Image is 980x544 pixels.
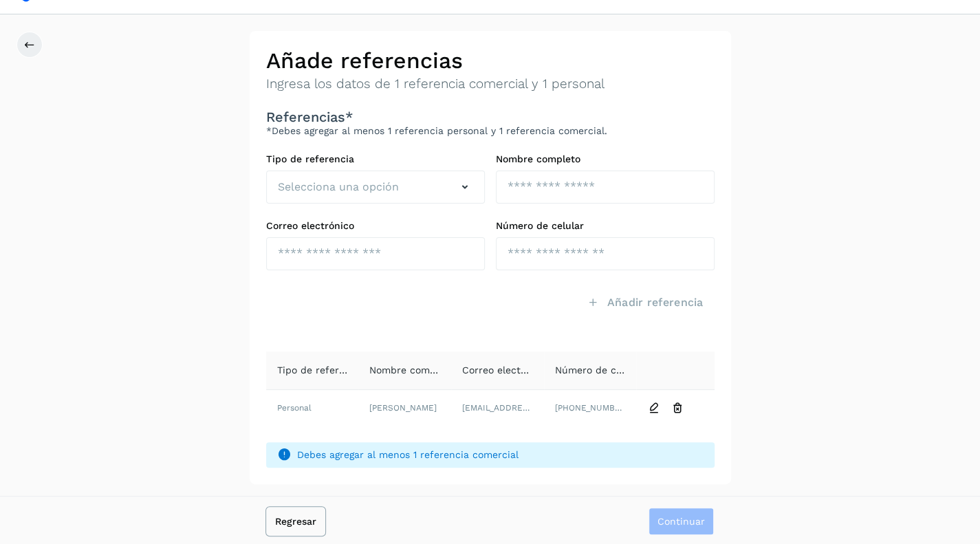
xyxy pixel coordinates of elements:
span: Continuar [657,516,705,526]
span: Nombre completo [369,365,454,376]
button: Añadir referencia [576,287,714,318]
td: [EMAIL_ADDRESS][DOMAIN_NAME] [451,390,544,426]
button: Regresar [267,508,325,535]
td: [PERSON_NAME] [358,390,451,426]
label: Número de celular [496,220,715,232]
span: Número de celular [555,365,643,376]
button: Continuar [649,508,714,535]
span: Tipo de referencia [277,365,364,376]
label: Correo electrónico [266,220,485,232]
span: Debes agregar al menos 1 referencia comercial [297,448,704,462]
label: Nombre completo [496,153,715,165]
td: [PHONE_NUMBER] [544,390,637,426]
span: Selecciona una opción [278,179,399,195]
span: Regresar [275,516,316,526]
span: Personal [277,403,312,413]
h3: Referencias* [266,109,715,125]
label: Tipo de referencia [266,153,485,165]
span: Correo electrónico [462,365,550,376]
p: *Debes agregar al menos 1 referencia personal y 1 referencia comercial. [266,125,715,137]
h2: Añade referencias [266,47,715,74]
span: Añadir referencia [607,295,703,310]
p: Ingresa los datos de 1 referencia comercial y 1 personal [266,76,715,92]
